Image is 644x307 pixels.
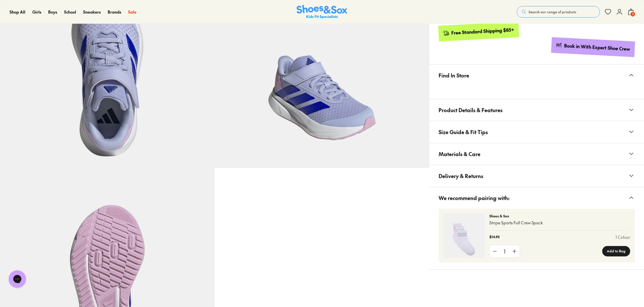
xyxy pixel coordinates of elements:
span: Search our range of products [529,9,576,14]
span: Girls [32,9,41,15]
span: Shop All [10,9,25,15]
span: Brands [108,9,121,15]
span: Product Details & Features [439,101,503,119]
img: SNS_Logo_Responsive.svg [297,5,347,19]
span: Delivery & Returns [439,167,483,184]
a: Sale [128,9,136,15]
a: Boys [48,9,57,15]
a: Brands [108,9,121,15]
button: Delivery & Returns [429,165,644,187]
span: Size Guide & Fit Tips [439,123,488,140]
span: 3 [630,11,636,17]
iframe: Find in Store [439,86,635,92]
button: Search our range of products [517,6,600,18]
span: Materials & Care [439,145,480,162]
p: Stripe Sports Full Crew 3pack [489,220,630,226]
a: Sneakers [83,9,101,15]
a: Girls [32,9,41,15]
span: Boys [48,9,57,15]
span: School [64,9,76,15]
span: Find In Store [439,67,469,84]
iframe: Gorgias live chat messenger [6,268,29,290]
a: Shop All [10,9,25,15]
button: Product Details & Features [429,99,644,121]
button: Find In Store [429,64,644,86]
button: We recommend pairing with: [429,187,644,209]
img: 4-493184_1 [443,213,485,258]
a: Shoes & Sox [297,5,347,19]
p: Shoes & Sox [489,213,630,219]
a: Free Standard Shipping $85+ [438,22,519,41]
button: Add to Bag [602,246,630,256]
a: Book in With Expert Shoe Crew [551,37,635,57]
div: 1 [500,245,509,258]
div: Book in With Expert Shoe Crew [564,42,630,52]
a: 1 Colour [615,234,630,240]
span: Sale [128,9,136,15]
button: 3 [628,5,634,18]
p: $14.95 [489,234,499,240]
button: Size Guide & Fit Tips [429,121,644,143]
a: School [64,9,76,15]
span: We recommend pairing with: [439,189,510,206]
div: Free Standard Shipping $85+ [451,26,514,36]
button: Materials & Care [429,143,644,165]
span: Sneakers [83,9,101,15]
